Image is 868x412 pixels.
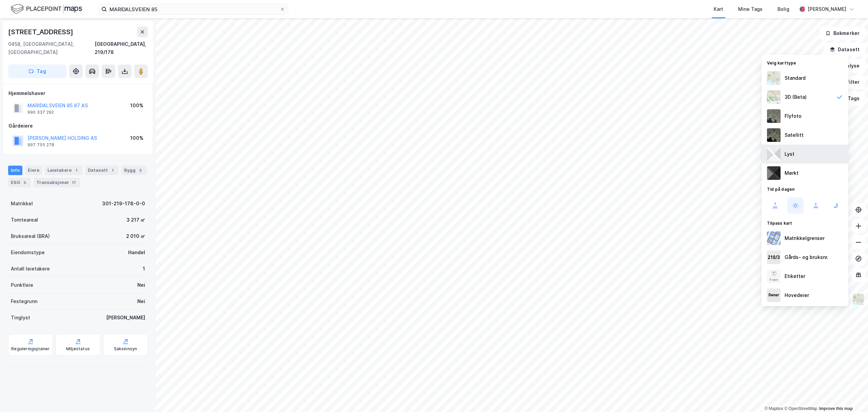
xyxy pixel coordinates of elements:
[762,183,848,195] div: Tid på dagen
[102,200,145,208] div: 301-219-178-0-0
[8,89,147,97] div: Hjemmelshaver
[126,232,145,240] div: 2 010 ㎡
[34,178,80,187] div: Transaksjoner
[767,250,781,264] img: cadastreKeys.547ab17ec502f5a4ef2b.jpeg
[11,232,50,240] div: Bruksareal (BRA)
[11,200,33,208] div: Matrikkel
[785,131,804,139] div: Satellitt
[66,346,90,352] div: Miljøstatus
[819,406,853,411] a: Improve this map
[128,248,145,257] div: Handel
[820,26,865,40] button: Bokmerker
[130,101,143,110] div: 100%
[767,128,781,142] img: 9k=
[777,5,789,13] div: Bolig
[785,112,802,120] div: Flyfoto
[25,166,42,175] div: Eiere
[71,179,77,186] div: 17
[785,169,798,177] div: Mørkt
[11,281,33,289] div: Punktleie
[8,26,75,37] div: [STREET_ADDRESS]
[8,166,22,175] div: Info
[11,216,38,224] div: Tomteareal
[785,272,805,280] div: Etiketter
[11,346,50,352] div: Reguleringsplaner
[137,297,145,305] div: Nei
[95,40,148,56] div: [GEOGRAPHIC_DATA], 219/178
[107,4,280,14] input: Søk på adresse, matrikkel, gårdeiere, leietakere eller personer
[8,40,95,56] div: 0458, [GEOGRAPHIC_DATA], [GEOGRAPHIC_DATA]
[824,43,865,56] button: Datasett
[767,269,781,283] img: Z
[762,217,848,229] div: Tilpass kart
[767,90,781,104] img: Z
[834,379,868,412] div: Kontrollprogram for chat
[73,167,80,174] div: 1
[738,5,763,13] div: Mine Tags
[785,253,828,261] div: Gårds- og bruksnr.
[130,134,143,142] div: 100%
[137,281,145,289] div: Nei
[767,147,781,161] img: luj3wr1y2y3+OchiMxRmMxRlscgabnMEmZ7DJGWxyBpucwSZnsMkZbHIGm5zBJmewyRlscgabnMEmZ7DJGWxyBpucwSZnsMkZ...
[27,142,54,148] div: 997 755 278
[137,167,144,174] div: 3
[808,5,846,13] div: [PERSON_NAME]
[767,109,781,123] img: Z
[767,231,781,245] img: cadastreBorders.cfe08de4b5ddd52a10de.jpeg
[85,166,119,175] div: Datasett
[714,5,723,13] div: Kart
[785,291,809,299] div: Hovedeier
[114,346,137,352] div: Saksinnsyn
[11,248,45,257] div: Eiendomstype
[109,167,116,174] div: 1
[767,166,781,180] img: nCdM7BzjoCAAAAAElFTkSuQmCC
[21,179,28,186] div: 5
[8,64,66,78] button: Tag
[121,166,146,175] div: Bygg
[45,166,82,175] div: Leietakere
[785,93,807,101] div: 3D (Beta)
[785,234,825,242] div: Matrikkelgrenser
[767,288,781,302] img: majorOwner.b5e170eddb5c04bfeeff.jpeg
[143,265,145,273] div: 1
[8,178,31,187] div: ESG
[126,216,145,224] div: 3 217 ㎡
[11,314,30,322] div: Tinglyst
[852,293,865,306] img: Z
[11,3,82,15] img: logo.f888ab2527a4732fd821a326f86c7f29.svg
[767,71,781,85] img: Z
[834,379,868,412] iframe: Chat Widget
[27,110,54,115] div: 990 337 292
[11,265,50,273] div: Antall leietakere
[106,314,145,322] div: [PERSON_NAME]
[11,297,37,305] div: Festegrunn
[8,122,147,130] div: Gårdeiere
[765,406,783,411] a: Mapbox
[785,74,806,82] div: Standard
[784,406,817,411] a: OpenStreetMap
[762,56,848,69] div: Velg karttype
[833,75,865,89] button: Filter
[834,92,865,105] button: Tags
[785,150,794,158] div: Lyst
